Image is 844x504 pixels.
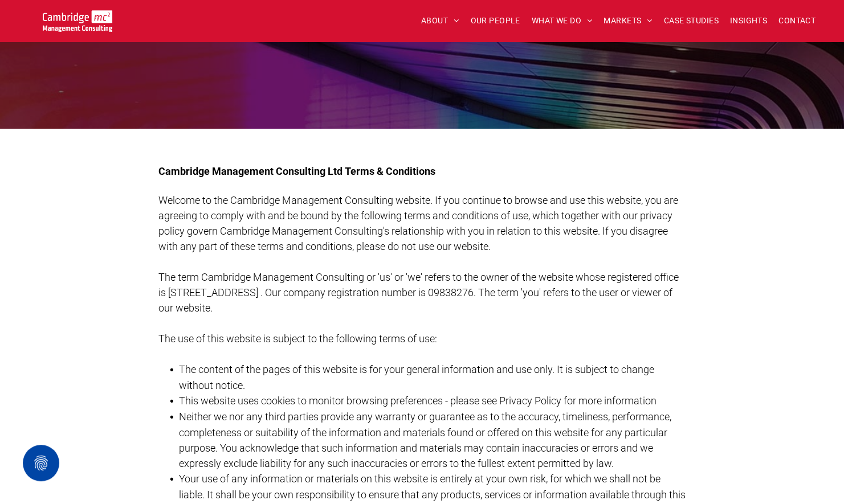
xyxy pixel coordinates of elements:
a: WHAT WE DO [526,12,598,30]
img: Go to Homepage [43,10,113,32]
span: The term Cambridge Management Consulting or 'us' or 'we' refers to the owner of the website whose... [158,271,679,314]
span: Welcome to the Cambridge Management Consulting website. If you continue to browse and use this we... [158,194,678,252]
span: The use of this website is subject to the following terms of use: [158,333,437,345]
span: Cambridge Management Consulting Ltd Terms & Conditions [158,165,435,177]
a: MARKETS [598,12,658,30]
a: ABOUT [415,12,465,30]
a: OUR PEOPLE [464,12,525,30]
a: CASE STUDIES [658,12,724,30]
span: The content of the pages of this website is for your general information and use only. It is subj... [179,363,654,391]
span: Neither we nor any third parties provide any warranty or guarantee as to the accuracy, timeliness... [179,411,671,469]
span: This website uses cookies to monitor browsing preferences - please see Privacy Policy for more in... [179,395,657,407]
a: CONTACT [773,12,821,30]
a: INSIGHTS [724,12,773,30]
